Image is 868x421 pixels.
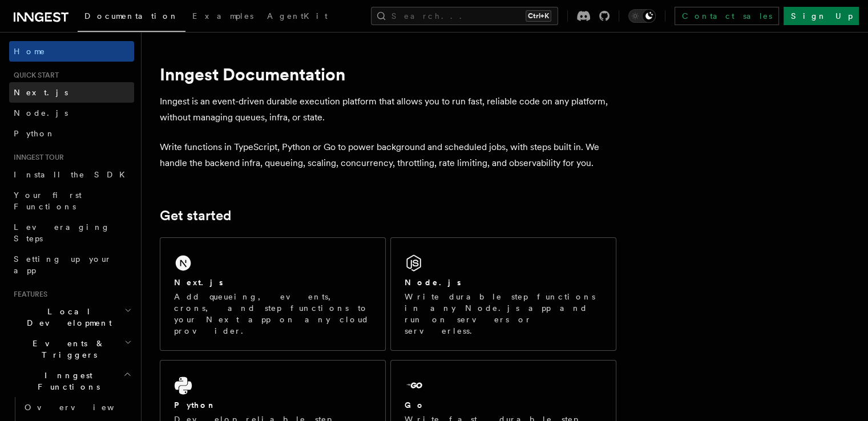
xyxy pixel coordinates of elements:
a: Home [9,41,134,62]
h1: Inngest Documentation [160,64,616,84]
span: Quick start [9,71,59,80]
kbd: Ctrl+K [526,10,551,22]
span: Inngest Functions [9,370,123,392]
a: Node.jsWrite durable step functions in any Node.js app and run on servers or serverless. [390,237,616,351]
button: Events & Triggers [9,333,134,365]
span: Install the SDK [14,170,132,179]
a: Next.js [9,82,134,103]
a: Documentation [78,3,185,32]
span: Inngest tour [9,153,64,162]
a: Python [9,123,134,144]
a: AgentKit [260,3,334,31]
a: Next.jsAdd queueing, events, crons, and step functions to your Next app on any cloud provider. [160,237,386,351]
a: Overview [20,397,134,418]
button: Search...Ctrl+K [371,7,558,25]
h2: Next.js [174,277,223,288]
button: Toggle dark mode [628,9,656,23]
a: Setting up your app [9,249,134,281]
span: Documentation [84,11,179,21]
span: Home [14,46,46,57]
a: Contact sales [675,7,779,25]
button: Inngest Functions [9,365,134,397]
span: Python [14,129,55,138]
span: Local Development [9,306,124,329]
span: Setting up your app [14,254,112,275]
span: Your first Functions [14,191,82,211]
a: Install the SDK [9,164,134,185]
span: Overview [25,403,142,412]
a: Get started [160,208,231,224]
h2: Python [174,399,216,411]
p: Write functions in TypeScript, Python or Go to power background and scheduled jobs, with steps bu... [160,139,616,171]
a: Your first Functions [9,185,134,217]
button: Local Development [9,301,134,333]
span: Features [9,290,47,299]
p: Write durable step functions in any Node.js app and run on servers or serverless. [405,291,602,337]
span: AgentKit [267,11,328,21]
a: Leveraging Steps [9,217,134,249]
span: Events & Triggers [9,338,124,361]
span: Next.js [14,88,68,97]
h2: Go [405,399,425,411]
a: Examples [185,3,260,31]
span: Examples [192,11,253,21]
span: Leveraging Steps [14,222,110,243]
a: Node.js [9,103,134,123]
a: Sign Up [784,7,859,25]
h2: Node.js [405,277,461,288]
p: Inngest is an event-driven durable execution platform that allows you to run fast, reliable code ... [160,94,616,126]
p: Add queueing, events, crons, and step functions to your Next app on any cloud provider. [174,291,372,337]
span: Node.js [14,108,68,118]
